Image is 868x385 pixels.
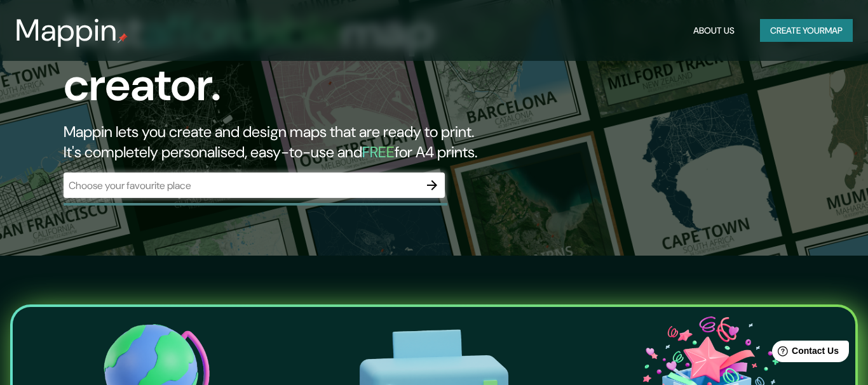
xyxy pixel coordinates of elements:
h5: FREE [362,142,395,162]
input: Choose your favourite place [64,178,419,193]
img: mappin-pin [118,33,128,43]
h3: Mappin [15,13,118,48]
h2: Mappin lets you create and design maps that are ready to print. It's completely personalised, eas... [64,122,498,162]
iframe: Help widget launcher [755,336,854,371]
button: Create yourmap [760,19,853,42]
button: About Us [688,19,740,42]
